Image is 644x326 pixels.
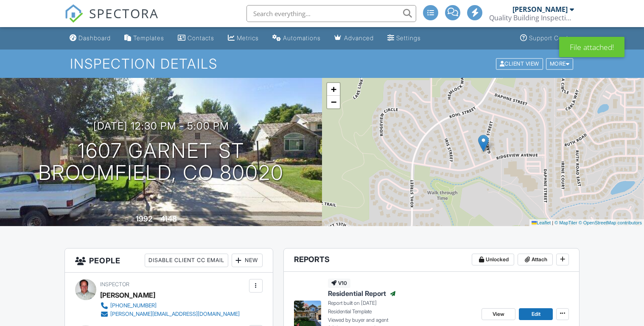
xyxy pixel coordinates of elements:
a: Automations (Advanced) [269,30,324,46]
a: Metrics [224,30,262,46]
div: Quality Building Inspections [489,14,574,22]
a: SPECTORA [64,11,159,29]
input: Search everything... [246,5,416,22]
div: 4148 [160,214,177,223]
div: New [232,254,263,267]
a: Leaflet [532,220,551,225]
div: Disable Client CC Email [145,254,228,267]
h3: People [65,249,273,273]
div: More [546,58,574,69]
a: Support Center [517,30,578,46]
div: Automations [283,34,321,41]
div: Templates [133,34,164,41]
h1: 1607 Garnet St Broomfield, CO 80020 [38,140,284,185]
a: [PERSON_NAME][EMAIL_ADDRESS][DOMAIN_NAME] [100,310,240,318]
a: Advanced [331,30,377,46]
span: SPECTORA [89,4,159,22]
a: Zoom out [327,96,340,108]
a: Settings [384,30,424,46]
a: Client View [495,60,545,66]
div: Advanced [344,34,374,41]
div: Client View [496,58,543,69]
div: Dashboard [78,34,111,41]
span: | [552,220,553,225]
img: The Best Home Inspection Software - Spectora [64,4,83,23]
div: [PHONE_NUMBER] [110,302,157,309]
div: [PERSON_NAME][EMAIL_ADDRESS][DOMAIN_NAME] [110,311,240,318]
div: File attached! [559,37,624,57]
a: © OpenStreetMap contributors [579,220,642,225]
a: Contacts [174,30,218,46]
a: Zoom in [327,83,340,96]
span: Inspector [100,281,129,287]
div: 1992 [136,214,152,223]
div: [PERSON_NAME] [100,289,155,301]
span: − [331,97,336,107]
div: [PERSON_NAME] [512,5,568,14]
div: Metrics [237,34,259,41]
h1: Inspection Details [70,56,574,71]
div: Settings [396,34,421,41]
a: © MapTiler [554,220,577,225]
div: Contacts [188,34,214,41]
a: Dashboard [66,30,114,46]
h3: [DATE] 12:30 pm - 5:00 pm [93,120,229,132]
a: Templates [121,30,168,46]
img: Marker [478,135,489,152]
span: Built [125,216,134,223]
span: + [331,84,336,94]
span: sq. ft. [178,216,190,223]
a: [PHONE_NUMBER] [100,301,240,310]
div: Support Center [529,34,574,41]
